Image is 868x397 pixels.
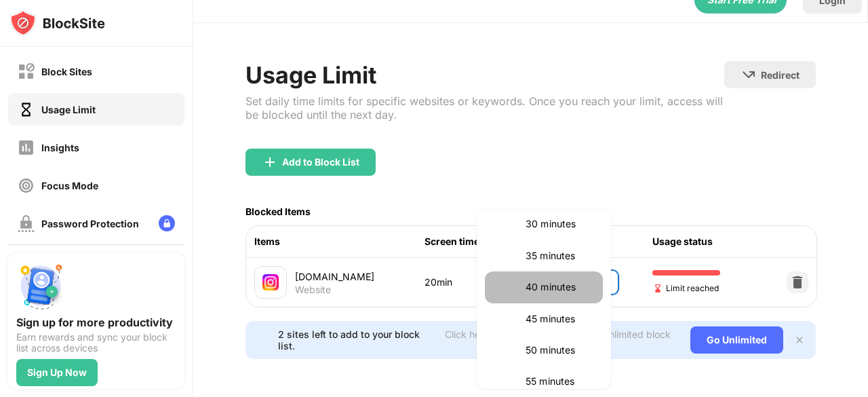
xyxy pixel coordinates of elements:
[526,216,595,231] p: 30 minutes
[526,280,595,295] p: 40 minutes
[526,248,595,263] p: 35 minutes
[526,374,595,389] p: 55 minutes
[526,343,595,358] p: 50 minutes
[526,311,595,326] p: 45 minutes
